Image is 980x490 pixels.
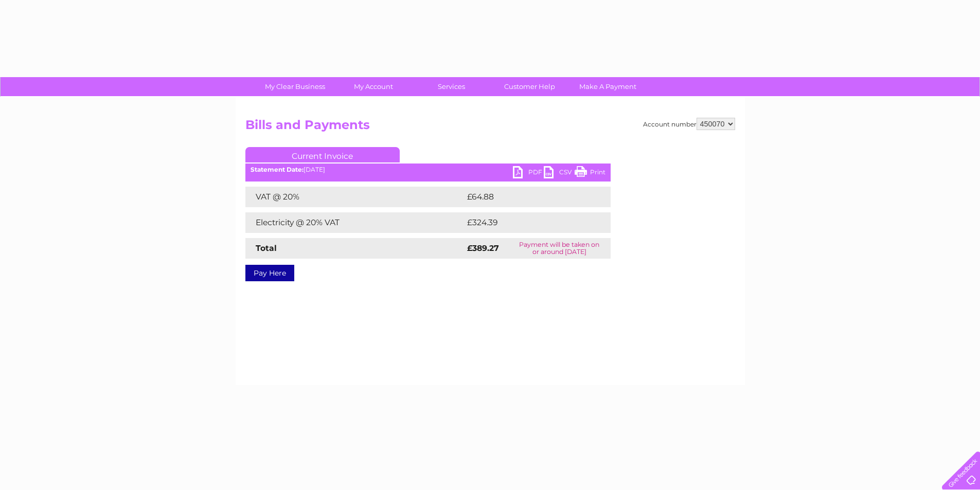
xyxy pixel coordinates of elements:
h2: Bills and Payments [245,118,735,137]
a: Customer Help [487,77,572,96]
strong: £389.27 [467,243,499,253]
strong: Total [256,243,277,253]
a: Make A Payment [565,77,650,96]
td: Payment will be taken on or around [DATE] [508,238,610,259]
a: Pay Here [245,265,294,281]
div: Account number [643,118,735,130]
a: CSV [544,166,575,181]
td: VAT @ 20% [245,187,465,207]
div: [DATE] [245,166,611,173]
td: Electricity @ 20% VAT [245,212,465,233]
td: £64.88 [465,187,591,207]
a: My Clear Business [253,77,337,96]
a: Print [575,166,605,181]
a: My Account [331,77,416,96]
b: Statement Date: [251,166,304,173]
td: £324.39 [465,212,593,233]
a: Current Invoice [245,147,400,162]
a: Services [409,77,494,96]
a: PDF [513,166,544,181]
